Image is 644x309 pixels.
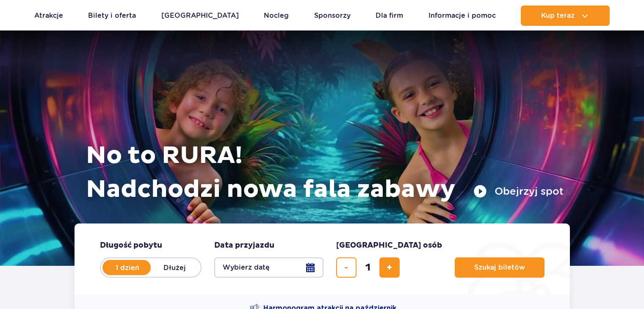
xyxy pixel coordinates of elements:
a: [GEOGRAPHIC_DATA] [161,6,239,26]
a: Dla firm [376,6,403,26]
button: Wybierz datę [214,257,323,278]
button: dodaj bilet [379,257,400,278]
label: 1 dzień [103,259,152,276]
span: Data przyjazdu [214,240,274,251]
input: liczba biletów [358,257,378,278]
a: Informacje i pomoc [428,6,496,26]
label: Dłużej [151,259,199,276]
button: Szukaj biletów [455,257,544,278]
h1: No to RURA! Nadchodzi nowa fala zabawy [86,139,564,207]
a: Sponsorzy [314,6,351,26]
span: Szukaj biletów [474,264,525,271]
button: usuń bilet [336,257,357,278]
span: [GEOGRAPHIC_DATA] osób [336,240,442,251]
span: Długość pobytu [100,240,162,251]
a: Atrakcje [34,6,63,26]
a: Nocleg [264,6,289,26]
a: Bilety i oferta [88,6,136,26]
button: Obejrzyj spot [473,185,564,198]
span: Kup teraz [541,12,575,19]
form: Planowanie wizyty w Park of Poland [75,223,570,295]
button: Kup teraz [521,6,610,26]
